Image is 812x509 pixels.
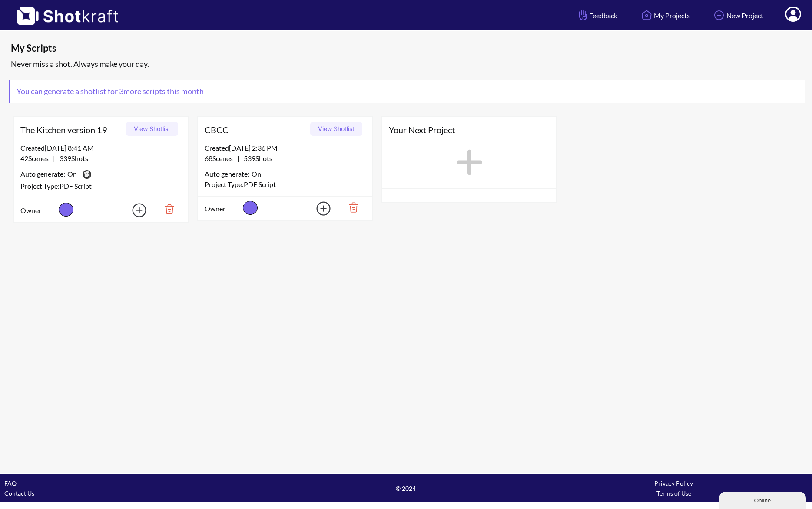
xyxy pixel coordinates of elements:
[55,154,88,162] span: 339 Shots
[20,169,67,181] span: Auto generate:
[20,181,181,191] div: Project Type: PDF Script
[20,205,56,216] span: Owner
[540,478,808,488] div: Privacy Policy
[577,10,617,20] span: Feedback
[252,169,261,179] span: On
[205,179,365,190] div: Project Type: PDF Script
[205,204,241,214] span: Owner
[639,8,654,23] img: Home Icon
[303,199,333,218] img: Add Icon
[205,143,365,153] div: Created [DATE] 2:36 PM
[205,123,307,136] span: CBCC
[20,153,88,164] span: |
[272,483,540,493] span: © 2024
[389,123,550,136] span: Your Next Project
[205,153,272,164] span: |
[577,8,589,23] img: Hand Icon
[540,488,808,498] div: Terms of Use
[80,168,93,181] img: Camera Icon
[239,154,272,162] span: 539 Shots
[119,200,149,220] img: Add Icon
[11,42,607,55] span: My Scripts
[205,154,237,162] span: 68 Scenes
[335,200,365,215] img: Trash Icon
[310,122,362,136] button: View Shotlist
[9,57,808,71] div: Never miss a shot. Always make your day.
[719,490,808,509] iframe: chat widget
[205,169,252,179] span: Auto generate:
[20,154,53,162] span: 42 Scenes
[20,123,123,136] span: The Kitchen version 19
[20,143,181,153] div: Created [DATE] 8:41 AM
[705,4,770,27] a: New Project
[151,202,181,217] img: Trash Icon
[712,8,726,23] img: Add Icon
[4,489,34,497] a: Contact Us
[10,80,210,103] span: You can generate a shotlist for
[4,479,17,487] a: FAQ
[633,4,696,27] a: My Projects
[118,86,204,96] span: 3 more scripts this month
[126,122,178,136] button: View Shotlist
[67,169,77,181] span: On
